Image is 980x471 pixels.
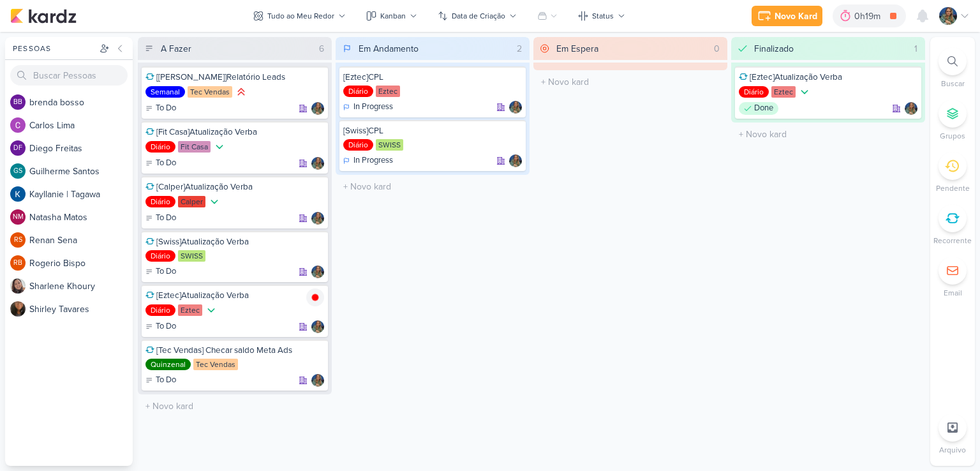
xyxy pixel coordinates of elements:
[145,236,324,248] div: [Swiss]Atualização Verba
[29,96,133,109] div: b r e n d a b o s s o
[145,345,324,356] div: [Tec Vendas] Checar saldo Meta Ads
[188,86,232,98] div: Tec Vendas
[156,265,176,278] p: To Do
[156,212,176,225] p: To Do
[145,304,175,316] div: Diário
[311,374,324,387] div: Responsável: Isabella Gutierres
[156,102,176,115] p: To Do
[145,181,324,193] div: [Calper]Atualização Verba
[311,265,324,278] img: Isabella Gutierres
[311,320,324,333] img: Isabella Gutierres
[905,102,917,115] div: Responsável: Isabella Gutierres
[145,265,176,278] div: To Do
[376,139,403,151] div: SWISS
[10,43,97,54] div: Pessoas
[29,280,133,293] div: S h a r l e n e K h o u r y
[145,157,176,170] div: To Do
[311,212,324,225] img: Isabella Gutierres
[709,42,725,56] div: 0
[311,157,324,170] div: Responsável: Isabella Gutierres
[29,119,133,132] div: C a r l o s L i m a
[306,288,324,306] img: tracking
[359,42,419,56] div: Em Andamento
[29,165,133,178] div: G u i l h e r m e S a n t o s
[936,183,970,194] p: Pendente
[314,42,329,56] div: 6
[939,444,966,456] p: Arquivo
[353,101,393,114] p: In Progress
[193,359,238,370] div: Tec Vendas
[29,188,133,201] div: K a y l l a n i e | T a g a w a
[343,71,522,83] div: [Eztec]CPL
[29,257,133,270] div: R o g e r i o B i s p o
[145,359,191,370] div: Quinzenal
[775,10,817,23] div: Novo Kard
[739,86,769,98] div: Diário
[798,86,811,98] div: Prioridade Baixa
[10,209,26,225] div: Natasha Matos
[311,102,324,115] img: Isabella Gutierres
[311,212,324,225] div: Responsável: Isabella Gutierres
[509,101,522,114] img: Isabella Gutierres
[509,101,522,114] div: Responsável: Isabella Gutierres
[29,142,133,155] div: D i e g o F r e i t a s
[145,102,176,115] div: To Do
[178,250,205,262] div: SWISS
[10,163,26,179] div: Guilherme Santos
[13,260,22,267] p: RB
[10,94,26,110] div: brenda bosso
[145,212,176,225] div: To Do
[376,86,400,97] div: Eztec
[205,304,218,317] div: Prioridade Baixa
[213,140,226,153] div: Prioridade Baixa
[311,157,324,170] img: Isabella Gutierres
[905,102,917,115] img: Isabella Gutierres
[933,235,972,246] p: Recorrente
[178,141,211,153] div: Fit Casa
[343,139,373,151] div: Diário
[145,250,175,262] div: Diário
[343,101,393,114] div: In Progress
[343,86,373,97] div: Diário
[140,397,329,415] input: + Novo kard
[14,237,22,244] p: RS
[156,320,176,333] p: To Do
[311,320,324,333] div: Responsável: Isabella Gutierres
[353,154,393,167] p: In Progress
[156,157,176,170] p: To Do
[734,125,923,144] input: + Novo kard
[145,86,185,98] div: Semanal
[161,42,191,56] div: A Fazer
[235,86,248,98] div: Prioridade Alta
[343,125,522,137] div: [Swiss]CPL
[536,73,725,91] input: + Novo kard
[13,168,22,175] p: GS
[29,234,133,247] div: R e n a n S e n a
[10,117,26,133] img: Carlos Lima
[754,102,773,115] p: Done
[145,71,324,83] div: [Tec Vendas]Relatório Leads
[754,42,794,56] div: Finalizado
[944,287,962,299] p: Email
[930,47,975,89] li: Ctrl + F
[145,141,175,153] div: Diário
[10,65,128,86] input: Buscar Pessoas
[509,154,522,167] img: Isabella Gutierres
[10,278,26,294] img: Sharlene Khoury
[512,42,527,56] div: 2
[156,374,176,387] p: To Do
[13,214,24,221] p: NM
[556,42,598,56] div: Em Espera
[343,154,393,167] div: In Progress
[10,255,26,271] div: Rogerio Bispo
[939,7,957,25] img: Isabella Gutierres
[145,290,324,301] div: [Eztec]Atualização Verba
[739,102,778,115] div: Done
[940,130,965,142] p: Grupos
[145,196,175,207] div: Diário
[311,102,324,115] div: Responsável: Isabella Gutierres
[854,10,884,23] div: 0h19m
[10,8,77,24] img: kardz.app
[941,78,965,89] p: Buscar
[13,145,22,152] p: DF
